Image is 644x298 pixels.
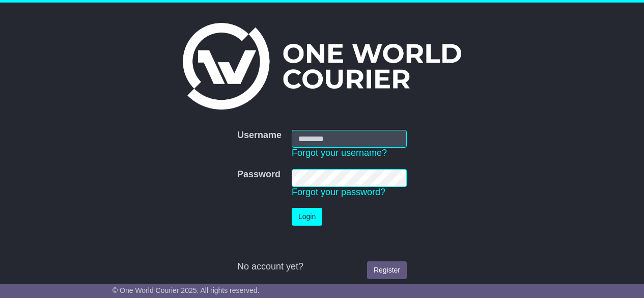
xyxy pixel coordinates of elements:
label: Password [237,169,281,180]
a: Forgot your password? [292,187,385,197]
label: Username [237,130,282,141]
span: © One World Courier 2025. All rights reserved. [113,286,260,294]
div: No account yet? [237,261,407,273]
a: Forgot your username? [292,148,387,158]
button: Login [292,208,322,226]
img: One World [183,23,461,110]
a: Register [367,261,407,279]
